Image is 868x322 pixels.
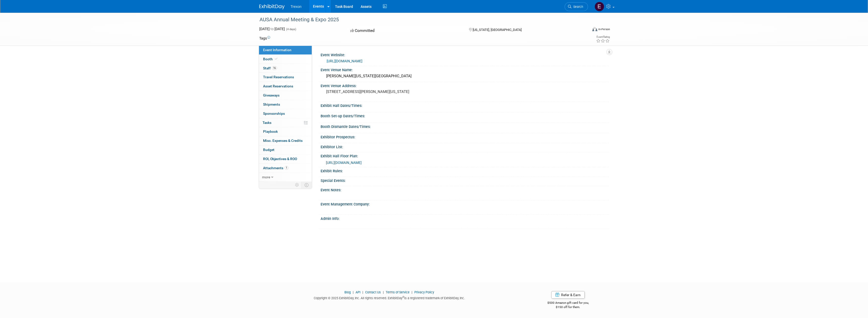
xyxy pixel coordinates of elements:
span: | [382,290,385,294]
span: | [352,290,355,294]
div: Admin Info: [321,215,609,221]
span: Tasks [263,121,271,125]
a: more [259,173,312,182]
img: ExhibitDay [259,4,285,9]
div: Committed [349,26,461,35]
span: Giveaways [263,93,280,97]
a: Shipments [259,100,312,109]
span: Event Information [263,48,291,52]
img: Format-Inperson.png [592,27,597,31]
a: Privacy Policy [414,290,434,294]
a: Event Information [259,46,312,54]
div: Exhibit Rules: [321,167,609,174]
div: Exhibitor List: [321,143,609,149]
span: | [410,290,414,294]
a: Budget [259,145,312,154]
span: Trexon [291,5,302,9]
div: Event Management Company: [321,200,609,207]
span: Asset Reservations [263,84,293,88]
span: Booth [263,57,279,61]
div: Exhibit Hall Floor Plan: [321,152,609,159]
span: Shipments [263,102,280,106]
div: AUSA Annual Meeting & Expo 2025 [258,15,580,24]
span: [US_STATE], [GEOGRAPHIC_DATA] [473,28,522,32]
img: Elliot Smith [595,2,604,11]
span: Staff [263,66,277,70]
div: Special Events: [321,177,609,183]
span: | [361,290,364,294]
div: Event Notes: [321,186,609,193]
span: 1 [285,166,288,170]
div: Event Rating [596,36,610,38]
a: Contact Us [365,290,381,294]
span: Misc. Expenses & Credits [263,139,303,143]
a: Playbook [259,127,312,136]
td: Personalize Event Tab Strip [293,182,302,188]
div: $150 off for them. [527,305,609,309]
div: Booth Dismantle Dates/Times: [321,123,609,129]
pre: [STREET_ADDRESS][PERSON_NAME][US_STATE] [326,89,435,94]
a: [URL][DOMAIN_NAME] [327,59,362,63]
div: Exhibitor Prospectus: [321,133,609,140]
a: Travel Reservations [259,73,312,82]
span: more [262,175,270,179]
a: Attachments1 [259,164,312,173]
a: ROI, Objectives & ROO [259,155,312,163]
a: Giveaways [259,91,312,100]
td: Tags [259,36,270,41]
div: Event Venue Address: [321,82,609,88]
i: Booth reservation complete [275,58,278,60]
div: Copyright © 2025 ExhibitDay, Inc. All rights reserved. ExhibitDay is a registered trademark of Ex... [259,295,520,300]
span: Travel Reservations [263,75,294,79]
a: [URL][DOMAIN_NAME] [326,161,362,165]
span: to [270,27,274,31]
div: [PERSON_NAME][US_STATE][GEOGRAPHIC_DATA] [324,72,605,80]
a: Search [565,2,588,11]
span: Sponsorships [263,111,285,116]
sup: ® [402,296,404,298]
div: Event Format [558,26,610,34]
span: ROI, Objectives & ROO [263,157,297,161]
a: API [356,290,360,294]
div: Exhibit Hall Dates/Times: [321,102,609,108]
span: Search [571,5,583,9]
a: Misc. Expenses & Credits [259,136,312,145]
div: $500 Amazon gift card for you, [527,297,609,309]
div: Booth Set-up Dates/Times: [321,112,609,119]
span: 16 [272,66,277,70]
span: Attachments [263,166,288,170]
div: In-Person [598,27,610,31]
span: [DATE] [DATE] [259,27,285,31]
a: Booth [259,55,312,64]
a: Terms of Service [386,290,410,294]
div: Event Website: [321,51,609,58]
span: Playbook [263,129,278,134]
a: Staff16 [259,64,312,73]
a: Refer & Earn [551,291,585,299]
a: Blog [344,290,351,294]
div: Event Venue Name: [321,66,609,72]
span: Budget [263,148,274,152]
a: Sponsorships [259,109,312,118]
a: Tasks [259,118,312,127]
td: Toggle Event Tabs [301,182,312,188]
span: (4 days) [286,28,296,31]
a: Asset Reservations [259,82,312,91]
